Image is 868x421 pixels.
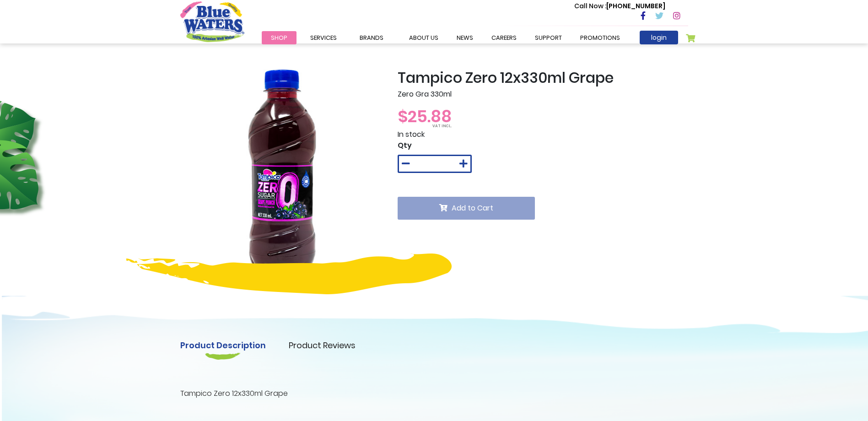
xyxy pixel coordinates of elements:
a: login [640,31,678,44]
span: Qty [398,140,412,151]
p: Zero Gra 330ml [398,89,688,100]
a: News [447,31,482,44]
span: In stock [398,129,425,140]
a: careers [482,31,526,44]
p: [PHONE_NUMBER] [574,1,665,11]
a: Promotions [571,31,629,44]
span: Call Now : [574,1,606,11]
p: Tampico Zero 12x330ml Grape [180,388,688,399]
a: Product Description [180,339,266,351]
img: grape-330.jpg [180,69,384,273]
a: Product Reviews [289,339,356,351]
span: $25.88 [398,105,452,128]
h2: Tampico Zero 12x330ml Grape [398,69,688,86]
span: Shop [271,33,287,42]
span: Brands [360,33,383,42]
a: about us [400,31,447,44]
span: Services [310,33,337,42]
img: yellow-design.png [126,254,452,294]
a: store logo [180,1,244,42]
a: support [526,31,571,44]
